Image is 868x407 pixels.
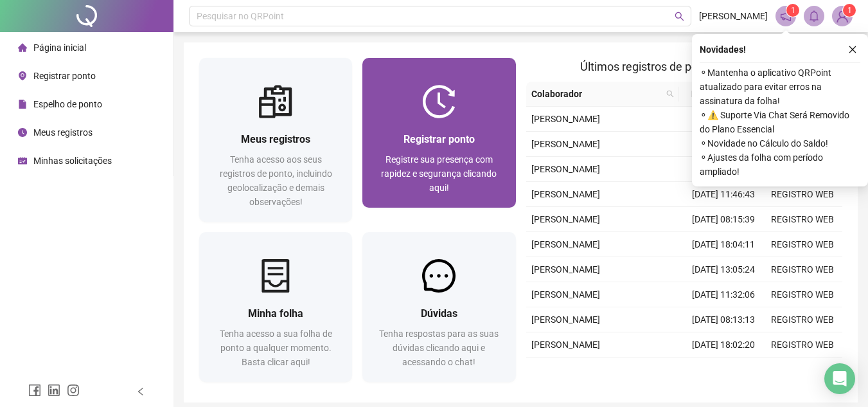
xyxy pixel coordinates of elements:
[531,339,600,350] span: [PERSON_NAME]
[199,58,352,222] a: Meus registrosTenha acesso aos seus registros de ponto, incluindo geolocalização e demais observa...
[18,71,27,80] span: environment
[763,307,842,332] td: REGISTRO WEB
[33,99,102,109] span: Espelho de ponto
[403,133,475,145] span: Registrar ponto
[18,156,27,165] span: schedule
[684,332,763,357] td: [DATE] 18:02:20
[381,154,497,193] span: Registre sua presença com rapidez e segurança clicando aqui!
[684,87,740,101] span: Data/Hora
[531,239,600,249] span: [PERSON_NAME]
[580,60,788,73] span: Últimos registros de ponto sincronizados
[763,232,842,257] td: REGISTRO WEB
[666,90,674,98] span: search
[531,114,600,124] span: [PERSON_NAME]
[220,329,332,367] span: Tenha acesso a sua folha de ponto a qualquer momento. Basta clicar aqui!
[531,314,600,325] span: [PERSON_NAME]
[684,157,763,182] td: [DATE] 13:04:16
[67,384,80,397] span: instagram
[136,387,145,396] span: left
[808,10,820,22] span: bell
[700,108,860,136] span: ⚬ ⚠️ Suporte Via Chat Será Removido do Plano Essencial
[421,307,457,320] span: Dúvidas
[679,82,756,107] th: Data/Hora
[33,156,112,166] span: Minhas solicitações
[780,10,792,22] span: notification
[763,207,842,232] td: REGISTRO WEB
[847,6,852,15] span: 1
[763,357,842,383] td: REGISTRO WEB
[18,128,27,137] span: clock-circle
[824,363,855,394] div: Open Intercom Messenger
[684,132,763,157] td: [DATE] 17:49:40
[791,6,795,15] span: 1
[684,307,763,332] td: [DATE] 08:13:13
[531,214,600,224] span: [PERSON_NAME]
[18,100,27,109] span: file
[763,182,842,207] td: REGISTRO WEB
[848,45,857,54] span: close
[33,42,86,53] span: Página inicial
[241,133,310,145] span: Meus registros
[843,4,856,17] sup: Atualize o seu contato no menu Meus Dados
[700,150,860,179] span: ⚬ Ajustes da folha com período ampliado!
[684,207,763,232] td: [DATE] 08:15:39
[362,58,515,208] a: Registrar pontoRegistre sua presença com rapidez e segurança clicando aqui!
[248,307,303,320] span: Minha folha
[684,107,763,132] td: [DATE] 09:02:46
[531,189,600,199] span: [PERSON_NAME]
[763,332,842,357] td: REGISTRO WEB
[833,6,852,26] img: 84440
[531,264,600,275] span: [PERSON_NAME]
[786,4,799,17] sup: 1
[684,357,763,383] td: [DATE] 13:07:52
[220,154,332,207] span: Tenha acesso aos seus registros de ponto, incluindo geolocalização e demais observações!
[763,282,842,307] td: REGISTRO WEB
[684,232,763,257] td: [DATE] 18:04:11
[763,257,842,282] td: REGISTRO WEB
[700,66,860,108] span: ⚬ Mantenha o aplicativo QRPoint atualizado para evitar erros na assinatura da folha!
[531,139,600,149] span: [PERSON_NAME]
[379,329,499,367] span: Tenha respostas para as suas dúvidas clicando aqui e acessando o chat!
[700,136,860,150] span: ⚬ Novidade no Cálculo do Saldo!
[699,9,768,23] span: [PERSON_NAME]
[28,384,41,397] span: facebook
[700,42,746,57] span: Novidades !
[48,384,60,397] span: linkedin
[684,182,763,207] td: [DATE] 11:46:43
[664,84,677,104] span: search
[684,257,763,282] td: [DATE] 13:05:24
[362,232,515,382] a: DúvidasTenha respostas para as suas dúvidas clicando aqui e acessando o chat!
[684,282,763,307] td: [DATE] 11:32:06
[531,289,600,300] span: [PERSON_NAME]
[18,43,27,52] span: home
[675,12,684,21] span: search
[199,232,352,382] a: Minha folhaTenha acesso a sua folha de ponto a qualquer momento. Basta clicar aqui!
[33,71,96,81] span: Registrar ponto
[531,164,600,174] span: [PERSON_NAME]
[33,127,93,138] span: Meus registros
[531,87,662,101] span: Colaborador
